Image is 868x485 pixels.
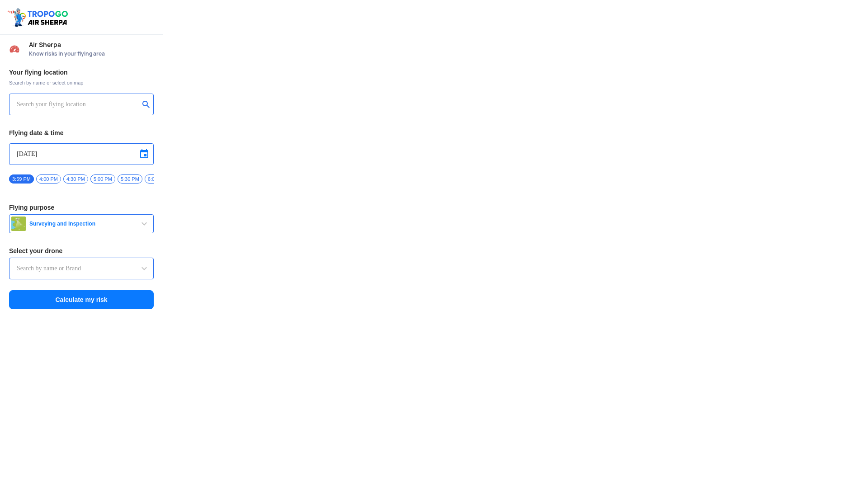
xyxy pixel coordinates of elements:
img: Risk Scores [9,43,20,54]
span: 6:00 PM [145,174,170,184]
span: Air Sherpa [29,41,154,48]
span: Surveying and Inspection [26,220,139,227]
span: 3:59 PM [9,174,34,184]
input: Search by name or Brand [17,263,146,274]
h3: Flying purpose [9,204,154,211]
span: 5:00 PM [90,174,115,184]
h3: Flying date & time [9,130,154,136]
img: ic_tgdronemaps.svg [7,7,71,28]
h3: Your flying location [9,69,154,75]
span: Search by name or select on map [9,79,154,86]
span: 5:30 PM [118,174,142,184]
button: Surveying and Inspection [9,214,154,233]
input: Search your flying location [17,99,139,110]
img: survey.png [11,217,26,231]
span: Know risks in your flying area [29,50,154,57]
span: 4:30 PM [63,174,88,184]
h3: Select your drone [9,248,154,254]
input: Select Date [17,149,146,160]
button: Calculate my risk [9,290,154,309]
span: 4:00 PM [36,174,61,184]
